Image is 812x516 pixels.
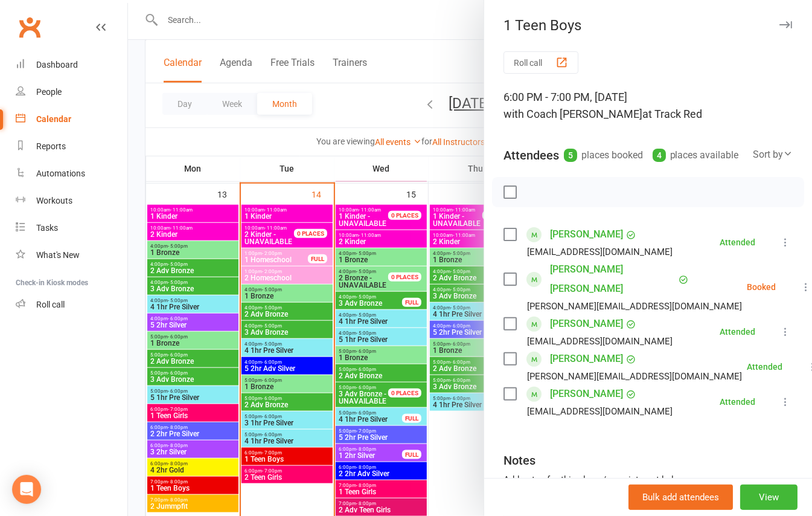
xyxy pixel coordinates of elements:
[504,452,535,469] div: Notes
[36,223,58,233] div: Tasks
[527,298,742,314] div: [PERSON_NAME][EMAIL_ADDRESS][DOMAIN_NAME]
[550,260,676,298] a: [PERSON_NAME] [PERSON_NAME]
[527,404,673,419] div: [EMAIL_ADDRESS][DOMAIN_NAME]
[16,133,127,160] a: Reports
[550,384,623,404] a: [PERSON_NAME]
[747,283,776,291] div: Booked
[504,51,578,74] button: Roll call
[36,60,78,69] div: Dashboard
[504,89,793,123] div: 6:00 PM - 7:00 PM, [DATE]
[16,291,127,318] a: Roll call
[504,147,559,164] div: Attendees
[16,242,127,269] a: What's New
[550,314,623,334] a: [PERSON_NAME]
[16,160,127,187] a: Automations
[720,327,755,336] div: Attended
[16,79,127,106] a: People
[527,334,673,349] div: [EMAIL_ADDRESS][DOMAIN_NAME]
[564,147,643,164] div: places booked
[16,187,127,214] a: Workouts
[36,114,71,124] div: Calendar
[36,250,80,260] div: What's New
[504,108,642,120] span: with Coach [PERSON_NAME]
[36,300,65,309] div: Roll call
[550,349,623,369] a: [PERSON_NAME]
[550,225,623,244] a: [PERSON_NAME]
[720,238,755,247] div: Attended
[720,398,755,406] div: Attended
[14,12,45,42] a: Clubworx
[564,149,577,162] div: 5
[36,87,62,97] div: People
[484,17,812,34] div: 1 Teen Boys
[16,106,127,133] a: Calendar
[628,485,733,510] button: Bulk add attendees
[753,147,793,163] div: Sort by
[740,485,798,510] button: View
[36,169,85,178] div: Automations
[16,214,127,242] a: Tasks
[527,369,742,384] div: [PERSON_NAME][EMAIL_ADDRESS][DOMAIN_NAME]
[642,108,702,120] span: at Track Red
[16,51,127,79] a: Dashboard
[653,149,666,162] div: 4
[653,147,739,164] div: places available
[12,475,41,504] div: Open Intercom Messenger
[36,141,66,151] div: Reports
[504,472,793,487] div: Add notes for this class / appointment below
[36,196,72,205] div: Workouts
[747,363,782,371] div: Attended
[527,244,673,260] div: [EMAIL_ADDRESS][DOMAIN_NAME]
